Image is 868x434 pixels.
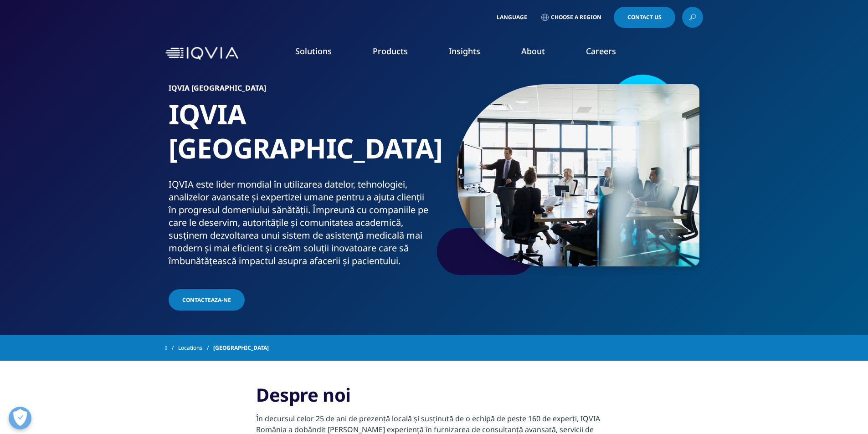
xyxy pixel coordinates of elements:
[373,46,408,56] a: Products
[497,14,527,21] span: Language
[169,97,431,178] h1: IQVIA [GEOGRAPHIC_DATA]
[449,46,480,56] a: Insights
[456,84,699,266] img: 352_businessman-leading-meeting-in-conference-room.jpg
[182,296,231,304] span: Contacteaza-ne
[169,178,431,273] p: IQVIA este lider mondial în utilizarea datelor, tehnologiei, analizelor avansate și expertizei um...
[213,340,269,356] span: [GEOGRAPHIC_DATA]
[256,383,612,413] h3: Despre noi
[586,46,616,56] a: Careers
[169,84,431,97] h6: IQVIA [GEOGRAPHIC_DATA]
[521,46,545,56] a: About
[627,15,662,20] span: Contact Us
[9,407,31,429] button: Open Preferences
[169,289,245,311] a: Contacteaza-ne
[178,340,213,356] a: Locations
[551,14,601,21] span: Choose a Region
[242,32,703,75] nav: Primary
[614,7,675,28] a: Contact Us
[295,46,332,56] a: Solutions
